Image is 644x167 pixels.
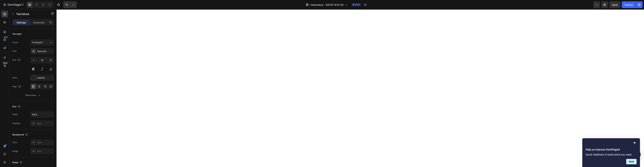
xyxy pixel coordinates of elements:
[32,41,43,44] span: Paragraph 1
[12,92,54,98] button: Show more
[626,159,637,164] button: Next question
[37,150,53,153] div: Add...
[37,76,53,79] div: 242424
[12,122,20,125] div: Padding
[57,9,644,167] iframe: Design area
[586,153,637,156] p: Quick feedback to build what you need.
[12,104,21,109] div: Size
[37,141,53,144] div: Add...
[30,39,54,45] button: Paragraph 1
[37,50,53,53] div: Sans-serif
[12,58,21,62] div: Size
[12,150,18,153] div: Image
[17,21,26,24] p: Settings
[12,141,17,144] div: Color
[12,76,17,79] div: Color
[309,3,310,7] span: /
[1,1,25,8] button: 7
[586,141,637,164] div: Help us improve GemPages!
[633,141,637,145] button: Hide survey
[586,148,637,152] h2: Help us improve GemPages!
[31,111,54,118] input: Auto
[622,1,636,8] button: Publish
[33,21,44,24] p: Advanced
[612,3,618,6] span: Save
[16,12,45,16] p: Text block
[12,160,23,165] div: Shape
[22,3,23,7] p: 7
[37,122,53,125] div: Add...
[355,3,360,6] span: Draft
[12,32,21,36] div: Text style
[625,3,633,7] div: Publish
[12,41,18,44] div: Styles
[609,1,620,8] button: Save
[12,50,16,53] div: Font
[12,84,22,89] div: Align
[63,1,77,8] div: Undo/Redo
[311,3,343,7] span: GetHooked - [DATE] 18:07:05
[25,94,41,97] div: Show more
[3,62,8,64] div: Beta
[12,113,18,116] div: Width
[12,132,29,137] div: Background
[3,36,8,39] div: 450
